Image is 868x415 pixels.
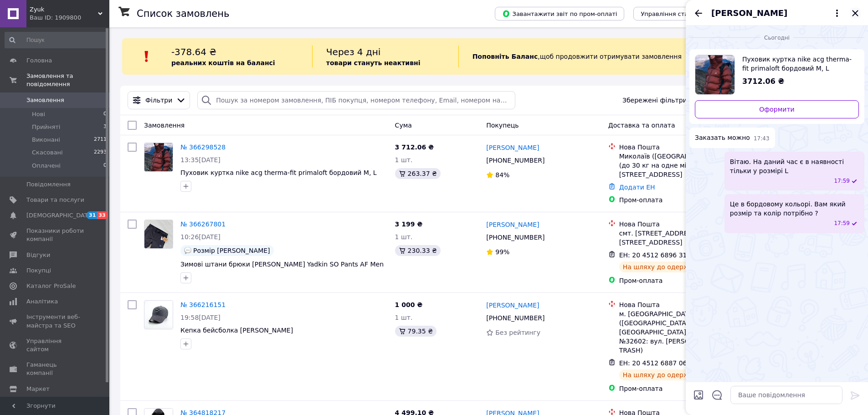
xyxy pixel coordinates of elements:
[695,133,750,143] span: Заказать можно
[171,46,216,57] span: -378.64 ₴
[180,261,384,268] a: Зимові штани брюки [PERSON_NAME] Yadkin SO Pants AF Men
[94,149,107,157] span: 2293
[502,10,617,18] span: Завантажити звіт по пром-оплаті
[326,59,421,67] b: товари стануть неактивні
[26,385,50,393] span: Маркет
[619,195,747,205] div: Пром-оплата
[486,234,544,241] span: [PHONE_NUMBER]
[145,96,172,105] span: Фільтри
[87,211,97,219] span: 31
[26,266,51,275] span: Покупці
[180,156,221,164] span: 13:35[DATE]
[103,110,107,118] span: 0
[395,245,441,256] div: 230.33 ₴
[94,136,107,144] span: 2711
[32,149,63,157] span: Скасовані
[180,169,377,176] span: Пуховик куртка nike acg therma-fit primaloft бордовий M, L
[693,8,704,19] button: Назад
[619,229,747,247] div: смт. [STREET_ADDRESS]: вул. [STREET_ADDRESS]
[26,227,84,243] span: Показники роботи компанії
[619,261,712,272] div: На шляху до одержувача
[26,196,84,204] span: Товари та послуги
[26,282,76,290] span: Каталог ProSale
[486,220,539,229] a: [PERSON_NAME]
[184,247,191,254] img: :speech_balloon:
[5,32,108,48] input: Пошук
[395,220,423,228] span: 3 199 ₴
[395,156,413,164] span: 1 шт.
[193,247,270,254] span: Розмір [PERSON_NAME]
[144,143,173,171] img: Фото товару
[619,384,747,393] div: Пром-оплата
[695,100,859,118] a: Оформити
[26,251,50,259] span: Відгуки
[695,55,734,94] img: 6374587870_w700_h500_puhovik-kurtka-nike.jpg
[619,143,747,152] div: Нова Пошта
[730,200,859,218] span: Це в бордовому кольорі. Вам який розмір та колір потрібно ?
[711,7,842,19] button: [PERSON_NAME]
[619,359,695,367] span: ЕН: 20 4512 6887 0648
[144,143,173,172] a: Фото товару
[180,327,293,334] a: Кепка бейсболка [PERSON_NAME]
[486,122,519,129] span: Покупець
[619,184,655,191] a: Додати ЕН
[622,96,689,105] span: Збережені фільтри:
[180,143,226,151] a: № 366298528
[486,143,539,152] a: [PERSON_NAME]
[486,301,539,310] a: [PERSON_NAME]
[26,211,94,220] span: [DEMOGRAPHIC_DATA]
[619,300,747,309] div: Нова Пошта
[26,361,84,377] span: Гаманець компанії
[760,34,793,42] span: Сьогодні
[458,46,743,67] div: , щоб продовжити отримувати замовлення
[689,33,864,42] div: 12.10.2025
[619,369,712,380] div: На шляху до одержувача
[619,309,747,355] div: м. [GEOGRAPHIC_DATA] ([GEOGRAPHIC_DATA], [GEOGRAPHIC_DATA].), Поштомат №32602: вул. [PERSON_NAME]...
[180,301,226,308] a: № 366216151
[26,72,109,88] span: Замовлення та повідомлення
[742,55,852,73] span: Пуховик куртка nike acg therma-fit primaloft бордовий M, L
[180,220,226,228] a: № 366267801
[834,177,850,185] span: 17:59 12.10.2025
[26,56,52,65] span: Головна
[180,233,221,241] span: 10:26[DATE]
[395,326,437,337] div: 79.35 ₴
[495,171,509,179] span: 84%
[103,123,107,131] span: 3
[137,8,229,19] h1: Список замовлень
[730,157,859,175] span: Вітаю. На даний час є в наявності тільки у розмірі L
[495,7,624,20] button: Завантажити звіт по пром-оплаті
[495,248,509,256] span: 99%
[395,314,413,321] span: 1 шт.
[32,136,60,144] span: Виконані
[144,122,185,129] span: Замовлення
[486,157,544,164] span: [PHONE_NUMBER]
[32,123,60,131] span: Прийняті
[326,46,381,57] span: Через 4 дні
[834,220,850,227] span: 17:59 12.10.2025
[180,314,221,321] span: 19:58[DATE]
[103,162,107,170] span: 0
[711,389,723,401] button: Відкрити шаблони відповідей
[144,220,173,248] img: Фото товару
[144,300,173,329] a: Фото товару
[695,55,859,95] a: Переглянути товар
[26,96,64,104] span: Замовлення
[473,53,538,60] b: Поповніть Баланс
[619,220,747,229] div: Нова Пошта
[395,168,441,179] div: 263.37 ₴
[619,152,747,179] div: Миколаїв ([GEOGRAPHIC_DATA].), №13 (до 30 кг на одне місце): вул. [STREET_ADDRESS]
[97,211,108,219] span: 33
[395,143,434,151] span: 3 712.06 ₴
[754,135,770,143] span: 17:43 12.10.2025
[619,276,747,285] div: Пром-оплата
[171,59,275,67] b: реальних коштів на балансі
[144,301,173,329] img: Фото товару
[495,329,540,336] span: Без рейтингу
[395,301,423,308] span: 1 000 ₴
[144,220,173,249] a: Фото товару
[30,14,109,22] div: Ваш ID: 1909800
[26,313,84,329] span: Інструменти веб-майстра та SEO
